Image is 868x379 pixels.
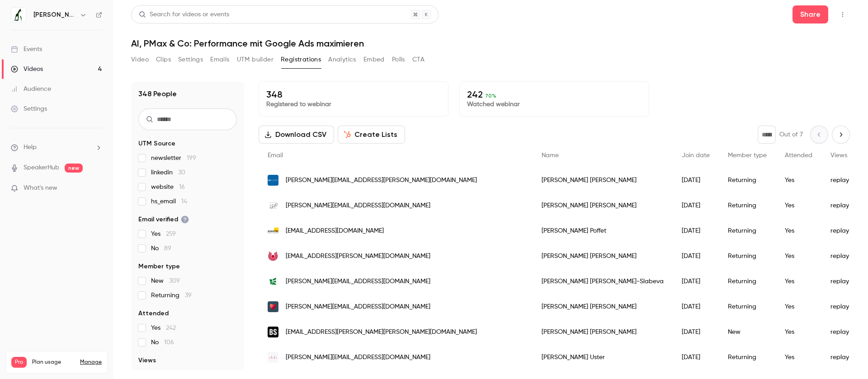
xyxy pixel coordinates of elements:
div: Yes [776,294,821,319]
span: 14 [181,198,187,205]
span: What's new [24,183,57,193]
span: Attended [138,309,169,318]
img: burki-scherer.ch [268,327,278,337]
img: fhschweiz.ch [268,175,278,186]
img: avantec.ch [268,225,278,236]
span: 106 [164,339,174,346]
h6: [PERSON_NAME] von [PERSON_NAME] IMPACT [33,10,76,19]
span: Help [24,143,37,152]
span: 259 [166,231,176,237]
div: [DATE] [673,168,719,193]
span: linkedin [151,168,185,177]
div: Yes [776,243,821,269]
p: Out of 7 [779,130,803,139]
span: Name [542,152,559,159]
button: Video [131,52,149,67]
span: newsletter [151,154,196,163]
div: Returning [719,294,776,319]
p: Registered to webinar [266,100,441,109]
div: [PERSON_NAME] Uster [533,345,673,370]
div: New [719,319,776,345]
div: Yes [776,319,821,345]
img: unisg.ch [268,276,278,287]
span: 242 [166,325,176,331]
span: Views [138,356,156,365]
div: [PERSON_NAME] Poffet [533,218,673,243]
span: 89 [164,245,171,252]
button: Emails [210,52,229,67]
h1: 348 People [138,89,177,99]
div: [DATE] [673,218,719,243]
div: [DATE] [673,319,719,345]
span: Join date [682,152,710,159]
li: help-dropdown-opener [11,143,102,152]
span: [PERSON_NAME][EMAIL_ADDRESS][DOMAIN_NAME] [286,277,430,286]
button: Analytics [328,52,356,67]
span: Member type [138,262,180,271]
a: SpeakerHub [24,163,59,173]
span: [PERSON_NAME][EMAIL_ADDRESS][DOMAIN_NAME] [286,201,430,211]
span: [EMAIL_ADDRESS][DOMAIN_NAME] [286,226,384,236]
img: dreifive.com [268,301,278,312]
span: No [151,338,174,347]
img: advance-metrics.com [268,352,278,363]
span: 199 [187,155,196,161]
span: hs_email [151,197,187,206]
button: Share [793,5,828,23]
a: Manage [80,359,102,366]
h1: AI, PMax & Co: Performance mit Google Ads maximieren [131,38,850,49]
div: [DATE] [673,294,719,319]
span: new [65,164,83,173]
button: Top Bar Actions [835,7,850,22]
p: 348 [266,89,441,100]
div: Returning [719,345,776,370]
div: Returning [719,269,776,294]
div: Yes [776,345,821,370]
button: Polls [392,52,405,67]
div: Audience [11,84,51,94]
div: Returning [719,193,776,218]
button: Embed [363,52,385,67]
img: wala.ch [268,251,278,262]
div: Settings [11,104,47,113]
div: Returning [719,218,776,243]
button: Next page [832,126,850,144]
span: [PERSON_NAME][EMAIL_ADDRESS][DOMAIN_NAME] [286,353,430,362]
div: Yes [776,168,821,193]
div: Yes [776,193,821,218]
button: Create Lists [338,126,405,144]
span: No [151,244,171,253]
div: Returning [719,243,776,269]
div: [PERSON_NAME] [PERSON_NAME] [533,243,673,269]
span: Pro [11,357,27,368]
button: Settings [178,52,203,67]
span: Attended [785,152,812,159]
span: 39 [185,292,192,299]
div: [PERSON_NAME] [PERSON_NAME] [533,294,673,319]
div: [PERSON_NAME] [PERSON_NAME] [533,193,673,218]
div: [DATE] [673,193,719,218]
span: Email verified [138,215,189,224]
span: [PERSON_NAME][EMAIL_ADDRESS][PERSON_NAME][DOMAIN_NAME] [286,176,477,185]
div: [DATE] [673,345,719,370]
span: Plan usage [32,359,75,366]
span: [EMAIL_ADDRESS][PERSON_NAME][DOMAIN_NAME] [286,252,430,261]
span: [EMAIL_ADDRESS][PERSON_NAME][PERSON_NAME][DOMAIN_NAME] [286,328,477,337]
img: godigitally.ch [268,200,278,211]
span: Yes [151,323,176,332]
span: Views [830,152,847,159]
div: [PERSON_NAME] [PERSON_NAME]-Slabeva [533,269,673,294]
p: Watched webinar [467,100,642,109]
span: 309 [169,278,180,284]
button: Clips [156,52,171,67]
span: 30 [178,169,185,176]
span: UTM Source [138,139,175,148]
div: Events [11,45,42,54]
div: [PERSON_NAME] [PERSON_NAME] [533,319,673,345]
div: [PERSON_NAME] [PERSON_NAME] [533,168,673,193]
div: Yes [776,269,821,294]
span: Returning [151,291,192,300]
div: [DATE] [673,243,719,269]
div: Search for videos or events [139,10,229,19]
div: [DATE] [673,269,719,294]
